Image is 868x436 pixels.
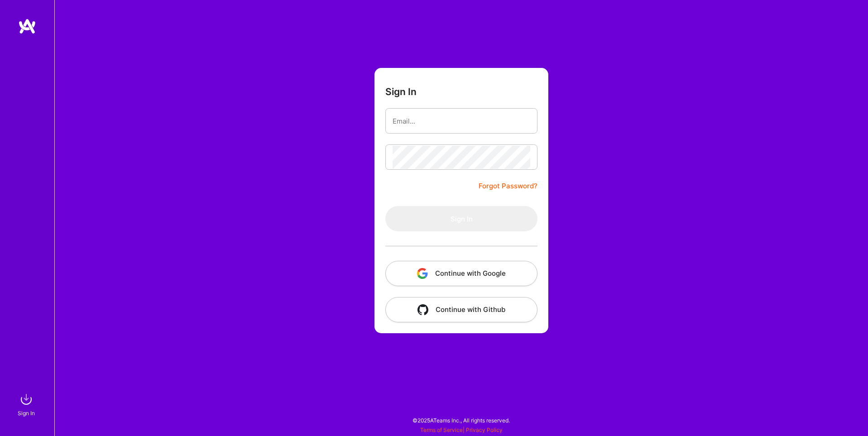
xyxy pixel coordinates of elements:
[385,297,537,322] button: Continue with Github
[385,86,417,97] h3: Sign In
[385,261,537,286] button: Continue with Google
[17,390,35,408] img: sign in
[417,268,428,279] img: icon
[385,206,537,231] button: Sign In
[420,426,463,433] a: Terms of Service
[417,304,428,315] img: icon
[18,408,35,418] div: Sign In
[393,110,530,133] input: Email...
[18,18,36,34] img: logo
[479,181,537,192] a: Forgot Password?
[466,426,503,433] a: Privacy Policy
[54,409,868,431] div: © 2025 ATeams Inc., All rights reserved.
[19,390,35,418] a: sign inSign In
[420,426,503,433] span: |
